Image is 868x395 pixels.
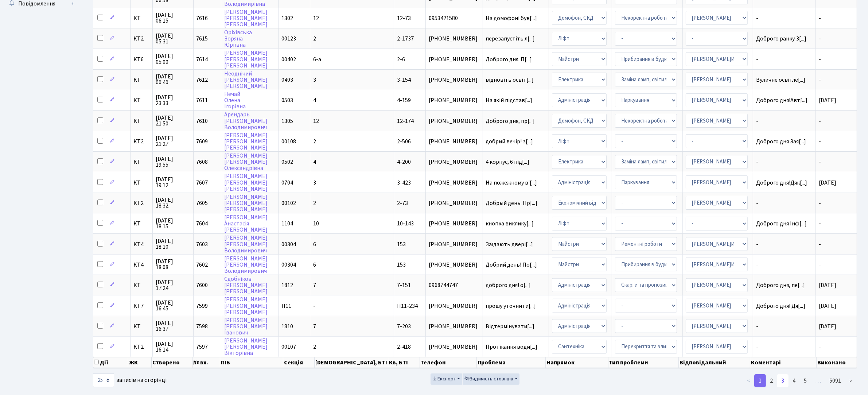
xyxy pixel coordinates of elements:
span: [DATE] 19:12 [156,177,190,188]
a: НечайОленаІгорівна [224,90,246,111]
span: КТ [133,282,149,288]
span: 00107 [281,343,296,351]
span: 00304 [281,240,296,248]
span: КТ [133,159,149,165]
span: КТ2 [133,344,149,350]
th: ПІБ [220,357,283,368]
span: 12 [313,117,319,125]
span: відновіть освіт[...] [486,76,534,84]
th: Відповідальний [679,357,750,368]
span: 12-73 [397,14,411,22]
span: 7615 [196,35,208,43]
th: Телефон [420,357,477,368]
span: 7599 [196,302,208,310]
a: [PERSON_NAME]Анастасія[PERSON_NAME] [224,213,268,234]
span: - [819,138,821,146]
span: 00108 [281,138,296,146]
span: КТ [133,324,149,329]
th: Створено [152,357,193,368]
span: 10 [313,220,319,228]
a: 3 [777,374,789,387]
span: 3 [313,76,316,84]
span: КТ [133,77,149,83]
span: - [819,199,821,207]
span: 7607 [196,179,208,187]
th: Виконано [817,357,857,368]
a: 2 [766,374,777,387]
span: 4-159 [397,96,411,104]
span: 153 [397,240,406,248]
span: [PHONE_NUMBER] [429,118,480,124]
a: [PERSON_NAME][PERSON_NAME][PERSON_NAME] [224,8,268,28]
a: [PERSON_NAME][PERSON_NAME]Володимирович [224,255,268,275]
a: [PERSON_NAME][PERSON_NAME][PERSON_NAME] [224,296,268,316]
span: КТ2 [133,200,149,206]
a: [PERSON_NAME][PERSON_NAME][PERSON_NAME] [224,49,268,70]
span: [DATE] 18:08 [156,259,190,270]
span: КТ [133,15,149,21]
button: Експорт [431,373,462,385]
span: П11-234 [397,302,418,310]
span: Відтермінувати[...] [486,322,535,330]
span: 7614 [196,55,208,63]
span: На домофоні був[...] [486,14,537,22]
a: > [845,374,857,387]
span: [PHONE_NUMBER] [429,303,480,309]
span: 12-174 [397,117,414,125]
span: На пожежному в'[...] [486,179,537,187]
span: [PHONE_NUMBER] [429,241,480,247]
span: - [819,76,821,84]
span: [PHONE_NUMBER] [429,324,480,329]
span: 7-151 [397,281,411,289]
span: [PHONE_NUMBER] [429,200,480,206]
th: Коментарі [750,357,817,368]
span: - [756,344,813,350]
span: Протікання води[...] [486,343,538,351]
span: 6 [313,261,316,269]
span: 7603 [196,240,208,248]
span: Заїдають двері[...] [486,240,533,248]
span: На якій підстав[...] [486,96,533,104]
span: [DATE] 16:37 [156,320,190,332]
span: - [819,261,821,269]
span: 2-1737 [397,35,414,43]
span: - [756,324,813,329]
span: 2 [313,343,316,351]
a: 4 [788,374,800,387]
th: Проблема [477,357,546,368]
span: Видимість стовпців [464,375,513,383]
a: [PERSON_NAME][PERSON_NAME][PERSON_NAME] [224,173,268,193]
span: - [756,118,813,124]
span: Доброго дня!Авт[...] [756,96,807,104]
span: П11 [281,302,291,310]
span: [DATE] [819,281,836,289]
span: [PHONE_NUMBER] [429,77,480,83]
span: КТ [133,221,149,226]
span: 1812 [281,281,293,289]
span: 7 [313,322,316,330]
span: [PHONE_NUMBER] [429,139,480,144]
span: 00402 [281,55,296,63]
span: [DATE] 18:32 [156,197,190,209]
span: [DATE] [819,322,836,330]
span: 3-154 [397,76,411,84]
th: Напрямок [546,357,608,368]
span: 4-200 [397,158,411,166]
span: перезапустіть л[...] [486,35,535,43]
span: [DATE] 16:45 [156,300,190,311]
span: 7598 [196,322,208,330]
span: - [756,241,813,247]
span: [DATE] 16:14 [156,341,190,353]
span: Доброго дня! Дя[...] [756,302,805,310]
span: Доброго ранку З[...] [756,35,806,43]
span: 7600 [196,281,208,289]
span: 4 [313,158,316,166]
span: Доброго дня. П[...] [486,55,532,63]
th: № вх. [192,357,220,368]
span: 7616 [196,14,208,22]
span: [PHONE_NUMBER] [429,36,480,42]
span: [DATE] [819,96,836,104]
span: 7611 [196,96,208,104]
span: [DATE] 18:15 [156,218,190,229]
span: КТ7 [133,303,149,309]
